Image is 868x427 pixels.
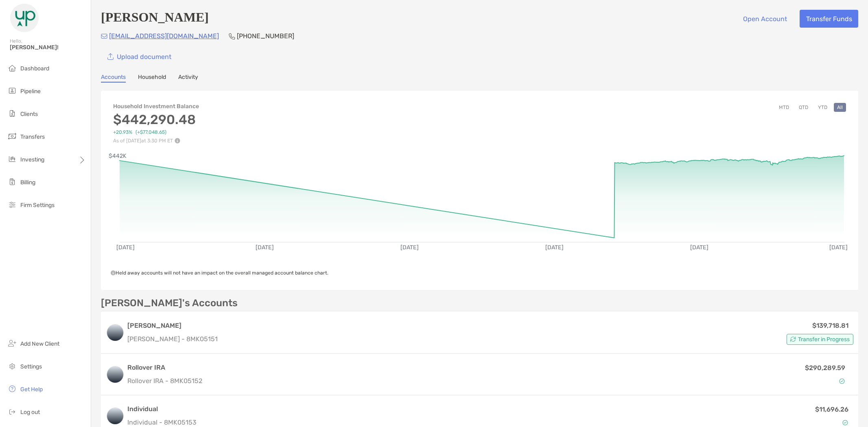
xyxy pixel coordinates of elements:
[829,244,848,251] text: [DATE]
[20,179,35,186] span: Billing
[237,31,294,41] p: [PHONE_NUMBER]
[113,129,132,135] span: +20.93%
[127,376,692,386] p: Rollover IRA - 8MK05152
[800,10,858,28] button: Transfer Funds
[20,156,44,163] span: Investing
[175,138,180,144] img: Performance Info
[101,48,177,65] a: Upload document
[7,384,17,394] img: get-help icon
[545,244,564,251] text: [DATE]
[127,321,218,331] h3: [PERSON_NAME]
[136,129,166,135] span: (+$77,048.65)
[127,334,218,344] p: [PERSON_NAME] - 8MK05151
[113,112,199,127] h3: $442,290.48
[7,177,17,187] img: billing icon
[229,33,235,39] img: Phone Icon
[798,337,850,342] span: Transfer in Progress
[101,298,238,308] p: [PERSON_NAME]'s Accounts
[839,378,845,384] img: Account Status icon
[113,138,199,144] p: As of [DATE] at 3:30 PM ET
[20,386,43,393] span: Get Help
[7,109,17,118] img: clients icon
[737,10,793,28] button: Open Account
[7,131,17,141] img: transfers icon
[7,407,17,416] img: logout icon
[109,152,127,159] text: $442K
[107,325,123,341] img: logo account
[7,361,17,371] img: settings icon
[7,154,17,164] img: investing icon
[138,74,166,83] a: Household
[690,244,708,251] text: [DATE]
[834,103,846,112] button: All
[116,244,135,251] text: [DATE]
[101,74,126,83] a: Accounts
[7,338,17,348] img: add_new_client icon
[20,202,55,209] span: Firm Settings
[400,244,419,251] text: [DATE]
[107,408,123,424] img: logo account
[107,53,114,60] img: button icon
[815,103,831,112] button: YTD
[796,103,811,112] button: QTD
[812,320,848,331] p: $139,718.81
[20,340,59,347] span: Add New Client
[7,200,17,209] img: firm-settings icon
[101,34,107,39] img: Email Icon
[111,270,328,276] span: Held away accounts will not have an impact on the overall managed account balance chart.
[109,31,219,41] p: [EMAIL_ADDRESS][DOMAIN_NAME]
[842,420,848,425] img: Account Status icon
[805,363,845,373] p: $290,289.59
[7,63,17,73] img: dashboard icon
[10,3,39,33] img: Zoe Logo
[127,404,197,414] h3: Individual
[776,103,792,112] button: MTD
[101,10,209,28] h4: [PERSON_NAME]
[20,409,40,416] span: Log out
[178,74,198,83] a: Activity
[20,88,41,95] span: Pipeline
[20,133,45,140] span: Transfers
[7,86,17,96] img: pipeline icon
[790,336,796,342] img: Account Status icon
[815,404,848,414] p: $11,696.26
[10,44,86,51] span: [PERSON_NAME]!
[20,363,42,370] span: Settings
[256,244,274,251] text: [DATE]
[113,103,199,110] h4: Household Investment Balance
[20,111,38,118] span: Clients
[20,65,49,72] span: Dashboard
[127,363,692,373] h3: Rollover IRA
[107,366,123,383] img: logo account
